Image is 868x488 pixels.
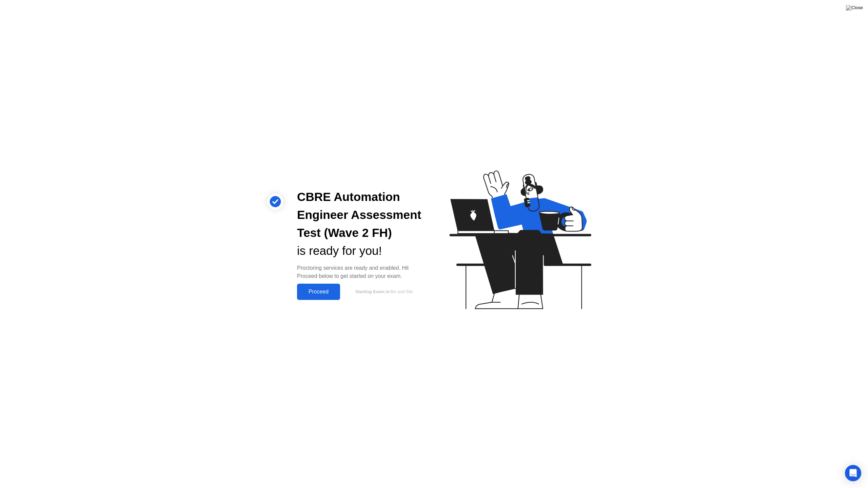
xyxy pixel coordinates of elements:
button: Proceed [297,284,340,300]
div: Proceed [299,289,338,295]
div: CBRE Automation Engineer Assessment Test (Wave 2 FH) [297,188,423,242]
div: is ready for you! [297,242,423,260]
div: Open Intercom Messenger [845,465,861,481]
button: Starting Exam in9m and 59s [343,285,423,298]
div: Proctoring services are ready and enabled. Hit Proceed below to get started on your exam. [297,264,423,280]
img: Close [846,5,863,11]
span: 9m and 59s [390,289,413,294]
